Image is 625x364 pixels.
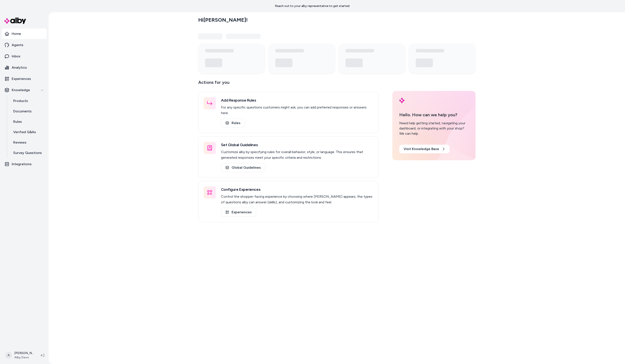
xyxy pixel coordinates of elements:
h2: Hi [PERSON_NAME] ! [198,17,248,23]
p: Documents [13,109,32,114]
p: Actions for you [198,79,378,89]
button: Knowledge [2,85,47,95]
a: Home [2,29,47,39]
a: Documents [9,106,47,116]
p: Knowledge [12,87,30,93]
a: Rules [9,116,47,127]
p: Integrations [12,162,32,167]
p: Hello. How can we help you? [399,112,469,118]
p: Control the shopper-facing experience by choosing where [PERSON_NAME] appears, the types of quest... [221,194,373,205]
p: Home [12,31,21,36]
a: Verified Q&As [9,127,47,137]
img: alby Logo [399,98,404,103]
p: Products [13,98,28,104]
a: Integrations [2,159,47,169]
a: Inbox [2,51,47,61]
a: Experiences [2,74,47,84]
p: Survey Questions [13,150,42,155]
p: Customize alby by specifying rules for overall behavior, style, or language. This ensures that ge... [221,149,373,160]
p: Agents [12,42,23,48]
a: Experiences [221,208,256,217]
p: Rules [13,119,22,124]
a: Products [9,96,47,106]
span: Alby Devs [14,355,34,360]
a: Visit Knowledge Base [399,145,450,153]
a: Reviews [9,137,47,148]
p: Analytics [12,65,27,70]
h3: Configure Experiences [221,186,373,193]
div: Need help getting started, navigating your dashboard, or integrating with your shop? We can help. [399,121,469,136]
p: Reviews [13,140,26,145]
p: [PERSON_NAME] [14,351,34,355]
p: Reach out to your alby representative to get started. [275,4,350,8]
h3: Add Response Rules [221,97,373,103]
p: Inbox [12,54,20,59]
a: Survey Questions [9,148,47,158]
button: A[PERSON_NAME]Alby Devs [3,348,37,362]
p: Experiences [12,76,31,81]
span: A [5,352,12,359]
a: Analytics [2,62,47,73]
p: Verified Q&As [13,129,36,135]
a: Rules [221,118,245,128]
h3: Set Global Guidelines [221,142,373,148]
a: Global Guidelines [221,163,265,172]
img: alby Logo [4,18,26,24]
a: Agents [2,40,47,50]
p: For any specific questions customers might ask, you can add preferred responses or answers here. [221,105,373,116]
